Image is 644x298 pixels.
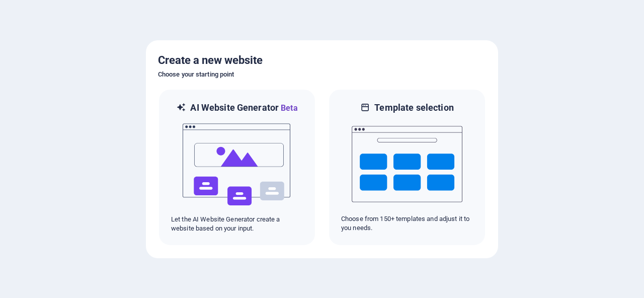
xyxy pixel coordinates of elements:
[279,103,298,113] span: Beta
[158,52,486,68] h5: Create a new website
[182,114,292,215] img: ai
[158,89,316,246] div: AI Website GeneratorBetaaiLet the AI Website Generator create a website based on your input.
[171,215,303,233] p: Let the AI Website Generator create a website based on your input.
[158,68,486,81] h6: Choose your starting point
[328,89,486,246] div: Template selectionChoose from 150+ templates and adjust it to you needs.
[190,102,297,114] h6: AI Website Generator
[341,214,473,233] p: Choose from 150+ templates and adjust it to you needs.
[374,102,453,114] h6: Template selection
